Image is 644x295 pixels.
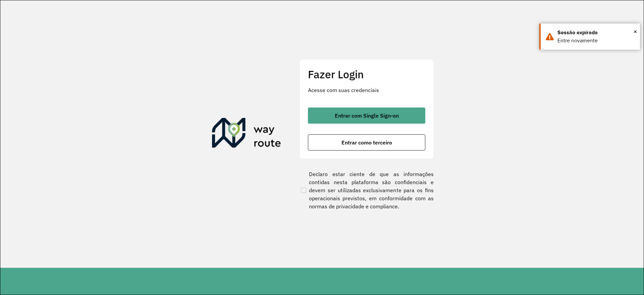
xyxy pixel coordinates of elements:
div: Entre novamente [557,37,635,45]
button: button [308,108,425,124]
span: × [634,27,637,37]
p: Acesse com suas credenciais [308,86,425,94]
span: Entrar como terceiro [341,140,392,145]
label: Declaro estar ciente de que as informações contidas nesta plataforma são confidenciais e devem se... [300,170,434,210]
img: Roteirizador AmbevTech [212,118,281,150]
h2: Fazer Login [308,68,425,81]
div: Sessão expirada [557,29,635,37]
button: button [308,134,425,151]
span: Entrar com Single Sign-on [335,113,399,118]
button: Close [634,27,637,37]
